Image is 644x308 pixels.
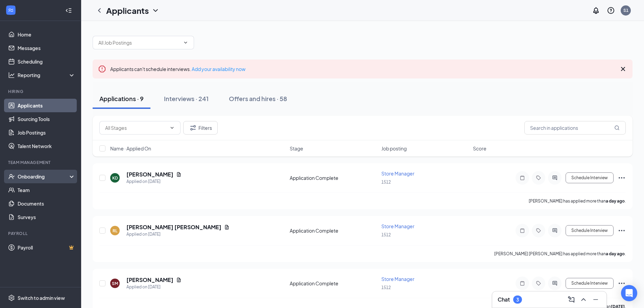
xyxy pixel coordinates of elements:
svg: ActiveChat [551,281,559,286]
a: Documents [18,197,75,210]
div: SM [112,281,118,286]
svg: ChevronLeft [95,6,103,15]
a: PayrollCrown [18,241,75,254]
svg: Error [98,65,106,73]
button: Filter Filters [183,121,218,135]
div: Open Intercom Messenger [621,285,637,301]
h5: [PERSON_NAME] [PERSON_NAME] [126,223,221,231]
div: Team Management [8,160,74,165]
div: S1 [623,7,628,13]
div: Hiring [8,89,74,94]
svg: ChevronDown [183,40,188,45]
div: Switch to admin view [18,294,65,301]
p: [PERSON_NAME] [PERSON_NAME] has applied more than . [494,251,626,257]
h3: Chat [498,296,510,303]
button: ComposeMessage [566,294,577,305]
svg: Ellipses [618,279,626,287]
div: Application Complete [290,227,377,234]
div: Application Complete [290,174,377,181]
svg: Note [518,281,526,286]
span: Job posting [381,145,407,152]
svg: Notifications [592,6,600,15]
svg: Document [224,224,230,230]
p: [PERSON_NAME] has applied more than . [529,198,626,204]
span: Score [473,145,486,152]
a: Add your availability now [192,66,245,72]
a: Job Postings [18,126,75,139]
span: Store Manager [381,223,414,229]
svg: ActiveChat [551,175,559,181]
b: a day ago [606,251,625,256]
svg: Document [176,172,182,177]
svg: Tag [534,175,543,181]
span: Stage [290,145,303,152]
span: Store Manager [381,170,414,176]
div: Onboarding [18,173,70,180]
svg: UserCheck [8,173,15,180]
svg: Collapse [65,7,72,14]
svg: QuestionInfo [607,6,615,15]
span: 1512 [381,285,391,290]
a: Sourcing Tools [18,112,75,126]
div: Reporting [18,72,76,78]
div: Offers and hires · 58 [229,94,287,103]
svg: ActiveChat [551,228,559,233]
svg: MagnifyingGlass [614,125,620,131]
a: Surveys [18,210,75,224]
span: Name · Applied On [110,145,151,152]
div: Interviews · 241 [164,94,209,103]
svg: WorkstreamLogo [7,7,14,14]
h5: [PERSON_NAME] [126,276,173,284]
div: Payroll [8,231,74,236]
svg: ComposeMessage [567,295,575,304]
h5: [PERSON_NAME] [126,171,173,178]
button: Schedule Interview [566,172,614,183]
div: Applied on [DATE] [126,231,230,238]
svg: Filter [189,124,197,132]
div: Applied on [DATE] [126,178,182,185]
svg: Note [518,228,526,233]
a: Team [18,183,75,197]
h1: Applicants [106,5,149,16]
button: Minimize [590,294,601,305]
div: RL [113,228,117,234]
button: Schedule Interview [566,225,614,236]
svg: Settings [8,294,15,301]
span: Store Manager [381,276,414,282]
svg: Note [518,175,526,181]
svg: Cross [619,65,627,73]
b: a day ago [606,198,625,204]
a: Messages [18,41,75,55]
svg: Document [176,277,182,283]
div: Applied on [DATE] [126,284,182,290]
a: Applicants [18,99,75,112]
input: All Job Postings [98,39,180,46]
a: Scheduling [18,55,75,68]
span: Applicants can't schedule interviews. [110,66,245,72]
svg: Ellipses [618,227,626,235]
a: Talent Network [18,139,75,153]
svg: ChevronDown [151,6,160,15]
input: Search in applications [524,121,626,135]
svg: Ellipses [618,174,626,182]
svg: ChevronUp [579,295,588,304]
div: 3 [516,297,519,303]
div: Applications · 9 [99,94,144,103]
div: Application Complete [290,280,377,287]
button: ChevronUp [578,294,589,305]
span: 1512 [381,232,391,237]
button: Schedule Interview [566,278,614,289]
svg: Analysis [8,72,15,78]
span: 1512 [381,180,391,185]
input: All Stages [105,124,167,132]
svg: ChevronDown [169,125,175,131]
div: KD [112,175,118,181]
a: Home [18,28,75,41]
svg: Tag [534,281,543,286]
svg: Minimize [592,295,600,304]
svg: Tag [534,228,543,233]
